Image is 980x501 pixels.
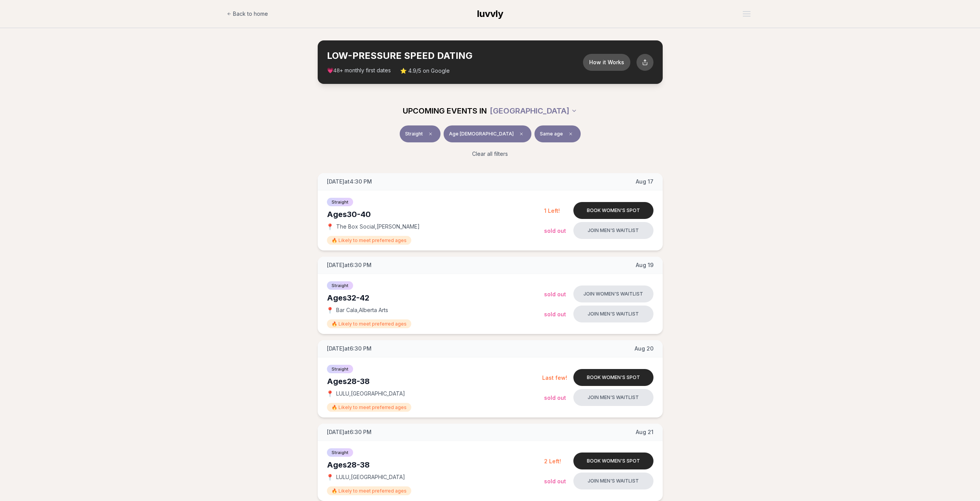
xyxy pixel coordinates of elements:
[403,105,487,116] span: UPCOMING EVENTS IN
[544,291,566,297] span: Sold Out
[327,224,333,230] span: 📍
[477,8,503,20] a: luvvly
[573,369,653,386] button: Book women's spot
[636,261,653,269] span: Aug 19
[573,222,653,239] button: Join men's waitlist
[740,8,754,20] button: Open menu
[327,486,411,495] span: 🔥 Likely to meet preferred ages
[573,473,653,489] button: Join men's waitlist
[573,202,653,219] button: Book women's spot
[336,390,405,397] span: LULU , [GEOGRAPHIC_DATA]
[542,374,567,381] span: Last few!
[635,345,653,352] span: Aug 20
[327,236,411,245] span: 🔥 Likely to meet preferred ages
[336,223,420,230] span: The Box Social , [PERSON_NAME]
[405,131,423,137] span: Straight
[327,376,542,387] div: Ages 28-38
[327,365,353,373] span: Straight
[327,345,372,352] span: [DATE] at 6:30 PM
[327,281,353,290] span: Straight
[573,453,653,469] button: Book women's spot
[327,448,353,457] span: Straight
[534,125,581,142] button: Same ageClear preference
[573,286,653,302] button: Join women's waitlist
[327,403,411,412] span: 🔥 Likely to meet preferred ages
[544,394,566,401] span: Sold Out
[327,198,353,206] span: Straight
[327,261,372,269] span: [DATE] at 6:30 PM
[336,473,405,481] span: LULU , [GEOGRAPHIC_DATA]
[227,6,268,22] a: Back to home
[444,125,531,142] button: Age [DEMOGRAPHIC_DATA]Clear age
[233,10,268,18] span: Back to home
[544,478,566,484] span: Sold Out
[327,428,372,436] span: [DATE] at 6:30 PM
[400,125,441,142] button: StraightClear event type filter
[333,68,340,74] span: 48
[566,129,575,139] span: Clear preference
[544,458,561,464] span: 2 Left!
[327,67,391,75] span: 💗 + monthly first dates
[327,391,333,397] span: 📍
[573,306,653,322] button: Join men's waitlist
[426,129,435,139] span: Clear event type filter
[327,307,333,313] span: 📍
[336,306,388,314] span: Bar Cala , Alberta Arts
[477,8,503,19] span: luvvly
[327,50,583,62] h2: LOW-PRESSURE SPEED DATING
[490,102,577,119] button: [GEOGRAPHIC_DATA]
[327,178,372,185] span: [DATE] at 4:30 PM
[636,178,653,185] span: Aug 17
[467,145,513,162] button: Clear all filters
[449,131,514,137] span: Age [DEMOGRAPHIC_DATA]
[544,311,566,317] span: Sold Out
[583,54,630,71] button: How it Works
[573,389,653,406] button: Join men's waitlist
[540,131,563,137] span: Same age
[544,227,566,234] span: Sold Out
[544,207,560,214] span: 1 Left!
[327,459,544,470] div: Ages 28-38
[517,129,526,139] span: Clear age
[327,292,544,303] div: Ages 32-42
[327,209,544,220] div: Ages 30-40
[636,428,653,436] span: Aug 21
[327,319,411,328] span: 🔥 Likely to meet preferred ages
[327,474,333,480] span: 📍
[400,67,450,75] span: ⭐ 4.9/5 on Google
